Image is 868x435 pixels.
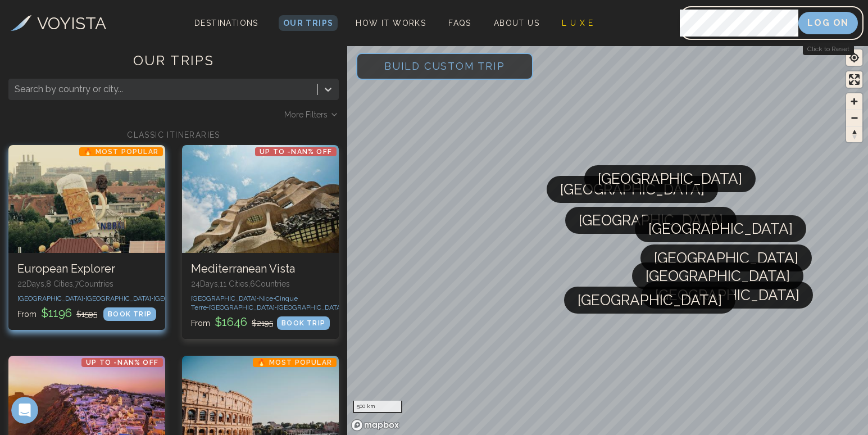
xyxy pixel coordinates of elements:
canvas: Map [347,44,868,435]
span: [GEOGRAPHIC_DATA] [578,287,722,314]
input: Password [680,10,798,37]
span: [GEOGRAPHIC_DATA] [579,207,723,234]
div: We typically reply in a few minutes [23,256,188,268]
p: From [17,305,97,321]
button: Enter fullscreen [846,71,862,88]
span: $ 1646 [212,315,249,329]
h1: OUR TRIPS [8,52,339,79]
p: From [191,314,273,330]
img: Profile image for Beau [176,18,199,40]
img: logo [22,21,92,39]
span: Reset bearing to north [846,126,862,142]
a: L U X E [557,15,598,31]
span: [GEOGRAPHIC_DATA] [646,262,790,289]
button: Messages [112,332,225,377]
div: Recent message [23,180,202,192]
h3: Mediterranean Vista [191,262,330,276]
span: About Us [494,19,539,28]
div: • [DATE] [72,208,104,220]
span: [GEOGRAPHIC_DATA] • [191,294,259,302]
span: [GEOGRAPHIC_DATA] • [85,294,153,302]
div: Send us a messageWe typically reply in a few minutes [11,235,213,278]
p: How can we help plan your travels? [22,118,202,156]
button: Zoom in [846,93,862,110]
h3: VOYISTA [37,11,106,36]
div: Beau [50,208,70,220]
a: Click to Reset [803,43,854,55]
a: Our Trips [279,15,338,31]
div: Profile image for BeauSounds great, thank you. I will pay and confirm my steps on the account ver... [12,187,213,229]
div: Send us a message [23,244,188,256]
p: Hi [PERSON_NAME] 👋 [22,80,202,118]
h3: European Explorer [17,262,156,276]
span: [GEOGRAPHIC_DATA] • [153,294,221,302]
iframe: Intercom live chat [11,397,38,424]
button: Build Custom Trip [356,53,533,80]
button: Zoom out [846,110,862,126]
button: Log On [798,12,858,34]
span: [GEOGRAPHIC_DATA] [654,244,798,271]
span: FAQs [448,19,471,28]
span: [GEOGRAPHIC_DATA] [648,215,793,242]
span: Build Custom Trip [366,42,523,90]
span: $ 1595 [76,310,97,319]
div: BOOK TRIP [103,307,156,321]
span: How It Works [356,19,426,28]
p: 🔥 Most Popular [79,147,163,156]
span: Home [43,360,69,368]
span: Nice • [259,294,275,302]
h2: CLASSIC ITINERARIES [8,129,339,141]
p: 24 Days, 11 Cities, 6 Countr ies [191,278,330,289]
span: [GEOGRAPHIC_DATA] • [277,303,345,311]
span: [GEOGRAPHIC_DATA] • [209,303,277,311]
button: Reset bearing to north [846,126,862,142]
a: FAQs [444,15,476,31]
img: Profile image for Beau [23,197,46,219]
span: [GEOGRAPHIC_DATA] [598,165,742,192]
span: [GEOGRAPHIC_DATA] • [17,294,85,302]
img: Voyista Logo [11,15,31,31]
span: Messages [149,360,188,368]
span: Destinations [190,14,263,47]
span: [GEOGRAPHIC_DATA] [655,282,799,309]
div: Recent messageProfile image for BeauSounds great, thank you. I will pay and confirm my steps on t... [11,170,213,229]
a: VOYISTA [11,11,106,36]
span: More Filters [284,109,328,120]
p: 22 Days, 8 Cities, 7 Countr ies [17,278,156,289]
div: BOOK TRIP [277,316,330,330]
p: 🔥 Most Popular [253,358,337,367]
span: $ 2195 [252,319,273,328]
p: Up to -NaN% OFF [81,358,163,367]
span: Our Trips [283,19,334,28]
a: Mapbox homepage [351,419,400,432]
div: 500 km [353,401,402,413]
a: Mediterranean VistaUp to -NaN% OFFMediterranean Vista24Days,11 Cities,6Countries[GEOGRAPHIC_DATA]... [182,145,339,339]
span: [GEOGRAPHIC_DATA] [560,176,705,203]
a: How It Works [351,15,430,31]
span: L U X E [562,19,594,28]
button: Find my location [846,49,862,66]
a: About Us [489,15,544,31]
span: $ 1196 [39,306,74,320]
a: European Explorer🔥 Most PopularEuropean Explorer22Days,8 Cities,7Countries[GEOGRAPHIC_DATA]•[GEOG... [8,145,165,330]
p: Up to -NaN% OFF [255,147,337,156]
